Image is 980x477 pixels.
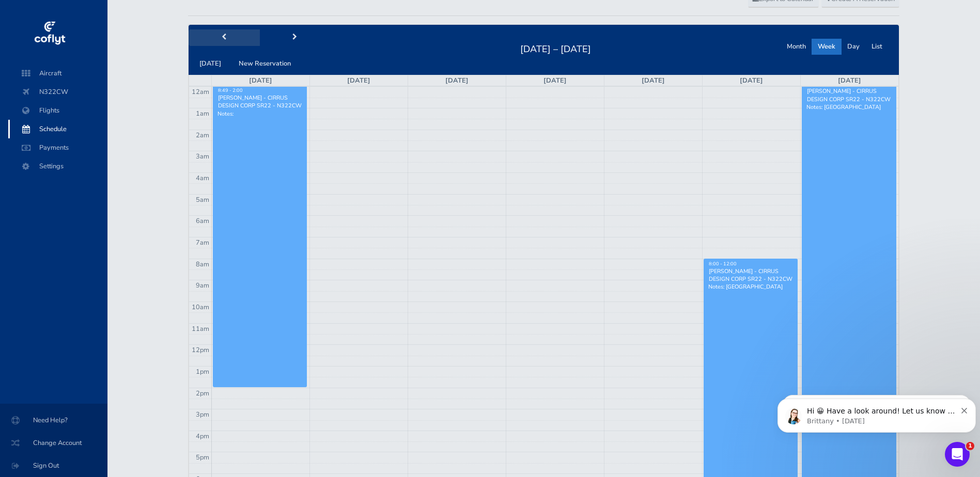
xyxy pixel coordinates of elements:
span: 7am [196,238,209,247]
button: prev [189,29,260,45]
span: 1pm [196,367,209,376]
span: Settings [19,157,97,176]
span: 8:00 - 12:00 [709,261,737,267]
button: Day [841,39,866,55]
a: [DATE] [740,76,763,85]
span: 5pm [196,453,209,462]
span: 11am [192,324,209,333]
a: [DATE] [445,76,469,85]
span: Payments [19,138,97,157]
span: 3pm [196,410,209,419]
span: Schedule [19,120,97,138]
span: 12pm [192,345,209,355]
a: [DATE] [347,76,370,85]
div: [PERSON_NAME] - CIRRUS DESIGN CORP SR22 - N322CW [708,267,793,283]
a: [DATE] [642,76,665,85]
span: 5am [196,195,209,204]
span: 2am [196,131,209,140]
a: [DATE] [543,76,567,85]
button: List [865,39,889,55]
span: 3am [196,152,209,161]
button: next [259,29,331,45]
iframe: Intercom live chat [945,442,970,467]
button: [DATE] [193,56,227,72]
span: 4pm [196,432,209,441]
span: 4am [196,173,209,183]
span: Sign Out [12,456,95,475]
span: 8:49 - 2:00 [218,87,243,93]
span: 2pm [196,389,209,398]
span: Need Help? [12,411,95,430]
span: 1 [966,442,974,450]
span: 1am [196,109,209,118]
span: N322CW [19,83,97,101]
img: coflyt logo [33,18,67,49]
span: Flights [19,101,97,120]
iframe: Intercom notifications message [773,377,980,449]
div: [PERSON_NAME] - CIRRUS DESIGN CORP SR22 - N322CW [806,87,892,103]
p: Notes: [GEOGRAPHIC_DATA] [806,103,892,111]
span: 8am [196,260,209,269]
span: 6am [196,216,209,226]
span: 10am [192,303,209,312]
span: 12am [192,87,209,97]
button: Week [812,39,842,55]
span: Aircraft [19,64,97,83]
button: New Reservation [232,56,297,72]
a: [DATE] [838,76,861,85]
a: [DATE] [249,76,272,85]
h2: [DATE] – [DATE] [514,41,597,55]
p: Notes: [GEOGRAPHIC_DATA] [708,283,793,291]
p: Notes: [217,110,302,118]
button: Month [781,39,812,55]
span: Change Account [12,434,95,452]
div: [PERSON_NAME] - CIRRUS DESIGN CORP SR22 - N322CW [217,94,302,109]
span: 9am [196,281,209,290]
